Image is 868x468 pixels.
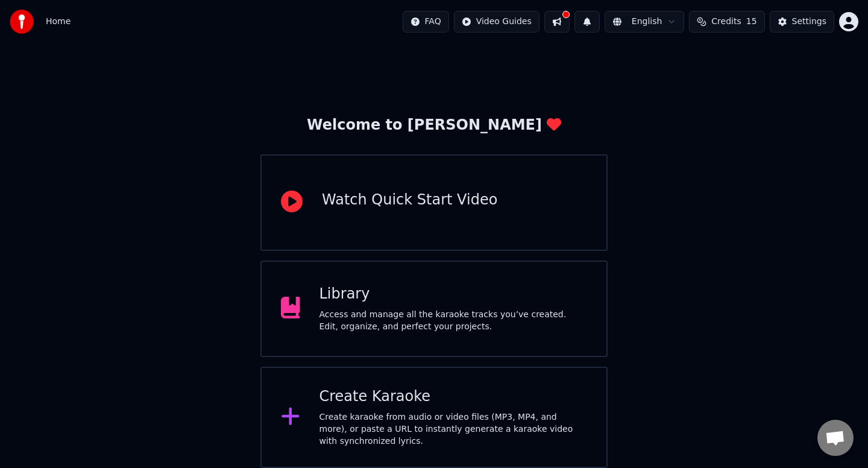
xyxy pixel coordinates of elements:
[46,16,71,28] nav: breadcrumb
[770,11,834,33] button: Settings
[711,16,741,28] span: Credits
[307,116,561,135] div: Welcome to [PERSON_NAME]
[454,11,539,33] button: Video Guides
[322,191,497,210] div: Watch Quick Start Video
[319,309,588,333] div: Access and manage all the karaoke tracks you’ve created. Edit, organize, and perfect your projects.
[746,16,757,28] span: 15
[319,387,588,406] div: Create Karaoke
[689,11,764,33] button: Credits15
[792,16,826,28] div: Settings
[46,16,71,28] span: Home
[403,11,449,33] button: FAQ
[319,285,588,304] div: Library
[319,411,588,447] div: Create karaoke from audio or video files (MP3, MP4, and more), or paste a URL to instantly genera...
[10,10,34,34] img: youka
[817,420,854,456] div: Open chat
